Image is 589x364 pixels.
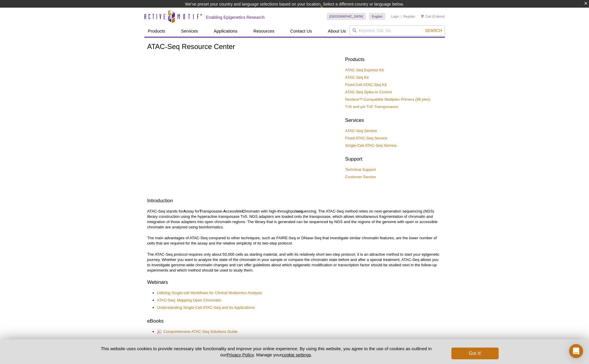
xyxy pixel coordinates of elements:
strong: C [242,209,245,213]
h2: Enabling Epigenetics Research [206,15,265,20]
button: Got it! [451,348,498,359]
a: ATAC-Seq Spike-In Control [345,90,392,95]
p: ATAC-Seq stands for ssay for ransposase- ccessible hromatin with high-throughput uencing. The ATA... [147,209,442,230]
a: Comprehensive ATAC-Seq Solutions Guide [157,328,238,335]
button: Search [423,28,444,33]
a: Utilizing Single-cell Workflows for Clinical Multiomics Analysis [157,290,262,296]
a: Privacy Policy [227,352,254,357]
p: The ATAC-Seq protocol requires only about 50,000 cells as starting material, and with its relativ... [147,252,442,273]
h2: Webinars [147,279,442,286]
a: About Us [324,26,350,37]
button: cookie settings [282,352,311,357]
a: Register [403,14,415,18]
a: Contact Us [287,26,315,37]
a: ATAC-Seq Service [345,128,377,134]
iframe: Intro to ATAC-Seq [147,55,341,164]
a: Cart [421,14,431,18]
h2: Introduction [147,197,442,204]
a: Understanding Single-Cell ATAC-Seq and its Applications [157,305,255,310]
a: English [369,13,385,20]
h1: ATAC-Seq Resource Center [147,43,442,51]
a: Applications [210,26,241,37]
a: Single-Cell ATAC-Seq Service [345,143,396,148]
a: Services [178,26,202,37]
span: Search [425,28,442,33]
li: (0 items) [421,13,445,20]
h2: Products [345,56,442,63]
a: Customer Service [345,174,376,180]
a: ATAC-Seq Express Kit [345,68,384,73]
h2: eBooks [147,318,442,325]
a: Products [144,26,169,37]
input: Keyword, Cat. No. [350,26,445,36]
a: Nextera™-Compatible Multiplex Primers (96 plex) [345,97,430,102]
h2: Support [345,156,442,163]
img: Change Here [320,4,336,18]
a: Technical Support [345,167,376,172]
p: The main advantages of ATAC-Seq compared to other techniques, such as FAIRE-Seq or DNase-Seq that... [147,235,442,246]
div: Open Intercom Messenger [569,344,583,358]
a: [GEOGRAPHIC_DATA] [327,13,366,20]
strong: A [223,209,226,213]
a: ATAC-Seq: Mapping Open Chromatin [157,298,221,303]
a: Login [391,14,399,18]
a: Fixed Cell ATAC-Seq Kit [345,82,387,87]
a: Fixed ATAC-Seq Service [345,136,387,141]
a: ATAC-Seq Kit [345,75,369,80]
strong: seq [296,209,303,213]
p: This website uses cookies to provide necessary site functionality and improve your online experie... [91,346,442,358]
h2: Services [345,117,442,124]
img: Your Cart [421,15,424,18]
a: Resources [250,26,278,37]
li: | [401,13,402,20]
a: Tn5 and pA-Tn5 Transposases [345,104,398,109]
strong: A [183,209,186,213]
strong: T [200,209,202,213]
